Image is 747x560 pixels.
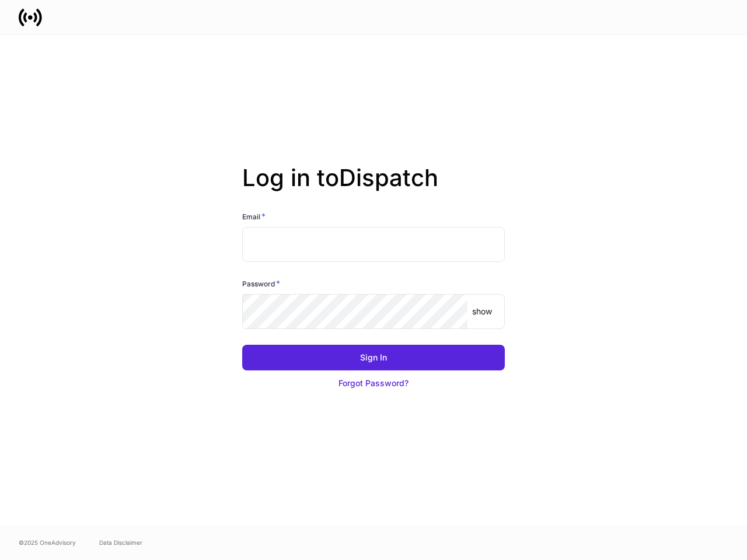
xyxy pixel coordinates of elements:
[242,345,505,370] button: Sign In
[242,164,505,211] h2: Log in to Dispatch
[472,306,492,317] p: show
[242,211,266,222] h6: Email
[19,538,76,547] span: © 2025 OneAdvisory
[360,352,387,363] div: Sign In
[242,370,505,396] button: Forgot Password?
[99,538,142,547] a: Data Disclaimer
[242,278,280,289] h6: Password
[338,377,409,389] div: Forgot Password?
